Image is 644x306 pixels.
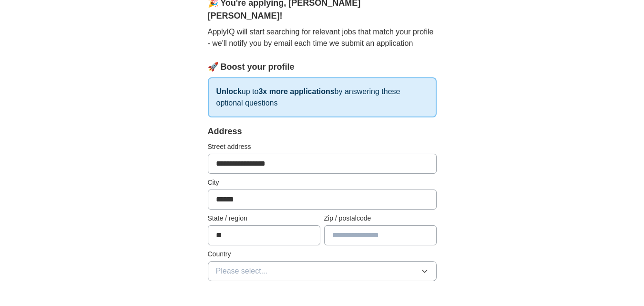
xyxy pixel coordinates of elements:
[208,77,437,117] p: up to by answering these optional questions
[216,87,242,95] strong: Unlock
[208,142,437,152] label: Street address
[208,125,437,138] div: Address
[208,61,437,74] div: 🚀 Boost your profile
[208,249,437,259] label: Country
[216,265,268,277] span: Please select...
[324,213,437,223] label: Zip / postalcode
[208,213,320,223] label: State / region
[208,178,437,188] label: City
[258,87,334,95] strong: 3x more applications
[208,261,437,281] button: Please select...
[208,26,437,49] p: ApplyIQ will start searching for relevant jobs that match your profile - we'll notify you by emai...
